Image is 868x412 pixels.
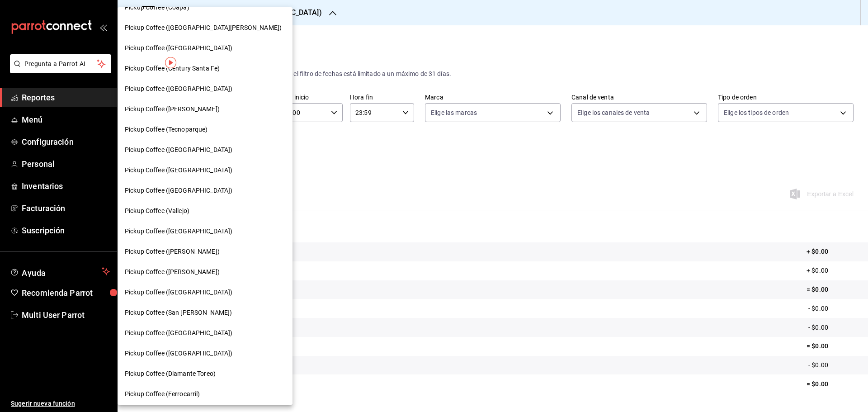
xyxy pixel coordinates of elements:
[125,267,220,277] span: Pickup Coffee ([PERSON_NAME])
[165,57,176,68] img: Tooltip marker
[125,23,282,33] span: Pickup Coffee ([GEOGRAPHIC_DATA][PERSON_NAME])
[125,166,232,175] span: Pickup Coffee ([GEOGRAPHIC_DATA])
[118,79,292,99] div: Pickup Coffee ([GEOGRAPHIC_DATA])
[118,262,292,282] div: Pickup Coffee ([PERSON_NAME])
[118,119,292,140] div: Pickup Coffee (Tecnoparque)
[125,369,216,379] span: Pickup Coffee (Diamante Toreo)
[125,288,232,297] span: Pickup Coffee ([GEOGRAPHIC_DATA])
[118,343,292,364] div: Pickup Coffee ([GEOGRAPHIC_DATA])
[118,180,292,201] div: Pickup Coffee ([GEOGRAPHIC_DATA])
[125,3,189,12] span: Pickup Coffee (Coapa)
[125,349,232,358] span: Pickup Coffee ([GEOGRAPHIC_DATA])
[118,242,292,262] div: Pickup Coffee ([PERSON_NAME])
[125,227,232,236] span: Pickup Coffee ([GEOGRAPHIC_DATA])
[118,58,292,79] div: Pickup Coffee (Century Santa Fe)
[125,125,208,134] span: Pickup Coffee (Tecnoparque)
[125,206,189,216] span: Pickup Coffee (Vallejo)
[118,38,292,58] div: Pickup Coffee ([GEOGRAPHIC_DATA])
[125,104,220,114] span: Pickup Coffee ([PERSON_NAME])
[118,364,292,384] div: Pickup Coffee (Diamante Toreo)
[118,282,292,303] div: Pickup Coffee ([GEOGRAPHIC_DATA])
[118,201,292,221] div: Pickup Coffee (Vallejo)
[125,43,232,53] span: Pickup Coffee ([GEOGRAPHIC_DATA])
[118,323,292,343] div: Pickup Coffee ([GEOGRAPHIC_DATA])
[125,84,232,94] span: Pickup Coffee ([GEOGRAPHIC_DATA])
[125,247,220,256] span: Pickup Coffee ([PERSON_NAME])
[125,186,232,195] span: Pickup Coffee ([GEOGRAPHIC_DATA])
[118,160,292,180] div: Pickup Coffee ([GEOGRAPHIC_DATA])
[125,308,232,317] span: Pickup Coffee (San [PERSON_NAME])
[118,140,292,160] div: Pickup Coffee ([GEOGRAPHIC_DATA])
[118,99,292,119] div: Pickup Coffee ([PERSON_NAME])
[118,384,292,404] div: Pickup Coffee (Ferrocarril)
[118,303,292,323] div: Pickup Coffee (San [PERSON_NAME])
[118,221,292,242] div: Pickup Coffee ([GEOGRAPHIC_DATA])
[125,389,200,399] span: Pickup Coffee (Ferrocarril)
[118,18,292,38] div: Pickup Coffee ([GEOGRAPHIC_DATA][PERSON_NAME])
[125,145,232,155] span: Pickup Coffee ([GEOGRAPHIC_DATA])
[125,328,232,338] span: Pickup Coffee ([GEOGRAPHIC_DATA])
[125,64,220,73] span: Pickup Coffee (Century Santa Fe)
